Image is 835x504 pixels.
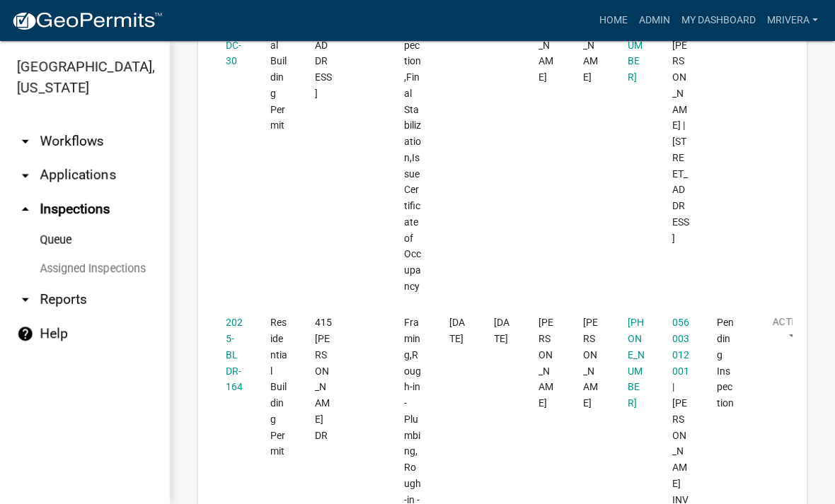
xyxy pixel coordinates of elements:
i: help [17,325,34,342]
i: arrow_drop_down [17,291,34,308]
a: My Dashboard [676,7,761,34]
a: Admin [633,7,676,34]
span: Chip Roberts [583,317,598,409]
div: [DATE] [494,315,512,347]
a: mrivera [761,7,824,34]
span: Michele Rivera [539,317,553,409]
a: 056 003012 001 [672,317,689,376]
span: 706-473-0170 [628,317,645,409]
i: arrow_drop_up [17,201,34,218]
span: Residential Building Permit [270,317,287,457]
i: arrow_drop_down [17,167,34,184]
a: [PHONE_NUMBER] [628,317,645,409]
span: 10/08/2025 [449,317,465,344]
span: Pending Inspection [717,317,734,409]
i: arrow_drop_down [17,133,34,150]
a: Home [594,7,633,34]
a: 2025-BLDR-164 [226,317,243,392]
button: Action [761,315,819,350]
span: 415 THOMAS DR [315,317,332,440]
